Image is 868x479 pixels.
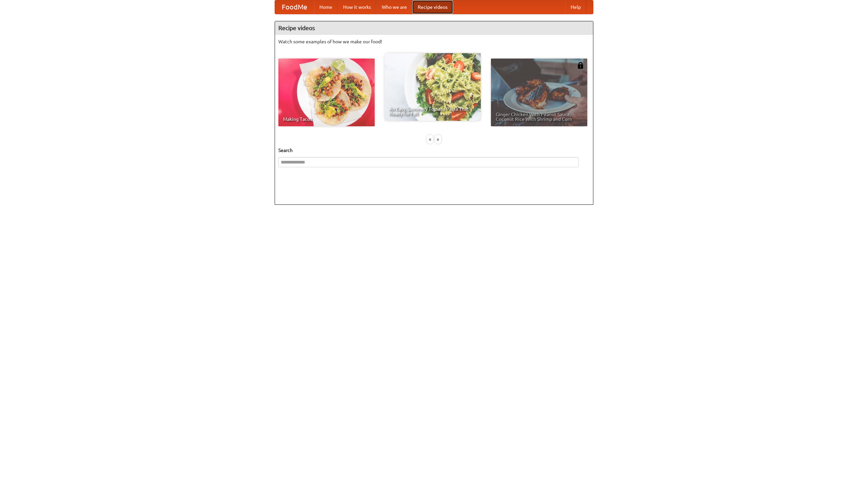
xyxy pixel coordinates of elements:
a: Recipe videos [412,0,453,14]
span: An Easy, Summery Tomato Pasta That's Ready for Fall [389,107,476,116]
a: Help [565,0,586,14]
a: Making Tacos [278,59,375,126]
a: An Easy, Summery Tomato Pasta That's Ready for Fall [384,53,481,121]
img: 483408.png [577,62,584,69]
a: How it works [338,0,376,14]
div: » [435,135,441,144]
h5: Search [278,147,590,154]
div: « [427,135,433,144]
span: Making Tacos [283,117,370,122]
p: Watch some examples of how we make our food! [278,38,590,45]
a: Who we are [376,0,412,14]
h4: Recipe videos [275,21,593,35]
a: Home [314,0,338,14]
a: FoodMe [275,0,314,14]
